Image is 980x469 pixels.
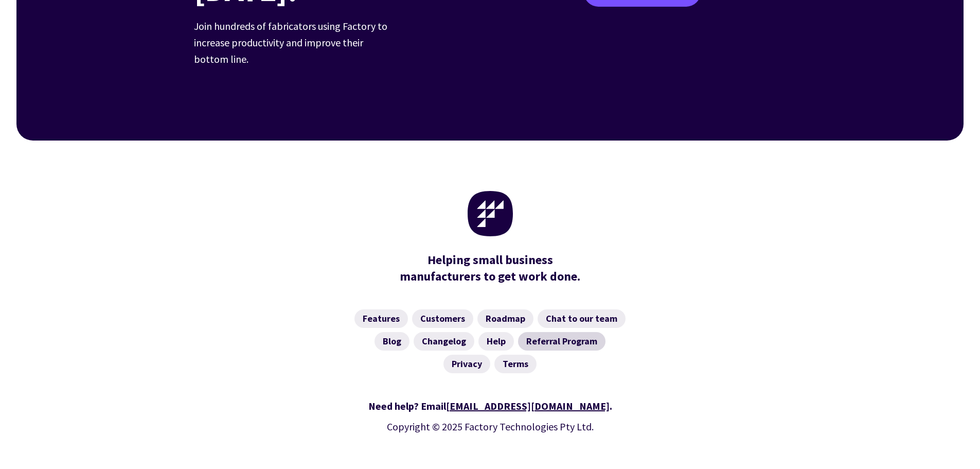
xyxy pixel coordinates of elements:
[395,252,585,285] div: manufacturers to get work done.
[446,399,610,412] a: [EMAIL_ADDRESS][DOMAIN_NAME]
[518,332,605,351] a: Referral Program
[354,309,408,328] a: Features
[478,332,514,351] a: Help
[194,419,787,435] p: Copyright © 2025 Factory Technologies Pty Ltd.
[414,332,474,351] a: Changelog
[194,18,395,67] p: Join hundreds of fabricators using Factory to increase productivity and improve their bottom line.
[494,355,537,373] a: Terms
[427,252,553,268] mark: Helping small business
[538,309,626,328] a: Chat to our team
[194,398,787,414] div: Need help? Email .
[375,332,409,351] a: Blog
[443,355,490,373] a: Privacy
[412,309,473,328] a: Customers
[194,309,787,373] nav: Footer Navigation
[809,358,980,469] iframe: Chat Widget
[477,309,533,328] a: Roadmap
